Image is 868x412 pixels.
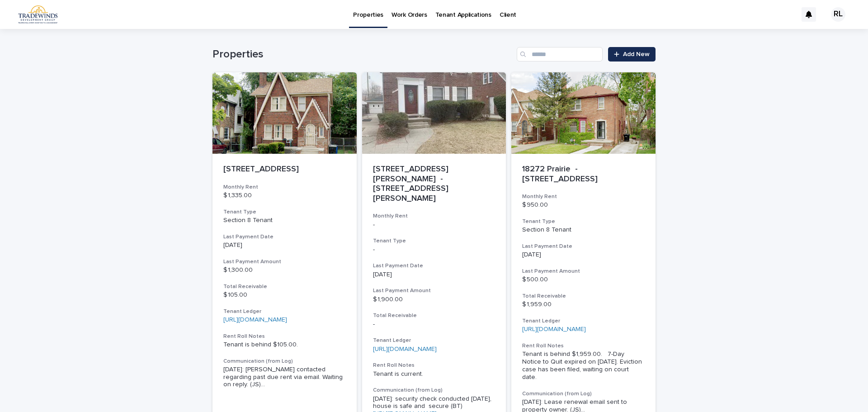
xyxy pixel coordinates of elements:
[373,271,495,279] p: [DATE]
[223,308,346,315] h3: Tenant Ledger
[623,51,650,57] span: Add New
[373,370,495,378] p: Tenant is current.
[517,47,603,62] input: Search
[522,317,645,325] h3: Tenant Ledger
[373,312,495,319] h3: Total Receivable
[223,266,346,274] p: $ 1,300.00
[223,192,346,199] p: $ 1,335.00
[522,276,645,284] p: $ 500.00
[522,293,645,300] h3: Total Receivable
[373,221,495,229] p: -
[522,326,586,332] a: [URL][DOMAIN_NAME]
[373,362,495,369] h3: Rent Roll Notes
[522,193,645,200] h3: Monthly Rent
[223,333,346,340] h3: Rent Roll Notes
[522,201,645,209] p: $ 950.00
[373,296,495,303] p: $ 1,900.00
[373,287,495,294] h3: Last Payment Amount
[223,317,287,323] a: [URL][DOMAIN_NAME]
[223,184,346,191] h3: Monthly Rent
[373,246,495,254] p: -
[522,251,645,259] p: [DATE]
[223,283,346,290] h3: Total Receivable
[223,358,346,365] h3: Communication (from Log)
[223,208,346,216] h3: Tenant Type
[212,48,513,61] h1: Properties
[223,291,346,299] p: $ 105.00
[522,301,645,308] p: $ 1,959.00
[223,366,346,388] span: [DATE]: [PERSON_NAME] contacted regarding past due rent via email. Waiting on reply. (JS) ...
[223,165,346,175] p: [STREET_ADDRESS]
[373,237,495,245] h3: Tenant Type
[373,321,495,328] p: -
[831,7,845,22] div: RL
[18,5,57,24] img: 1GCq2oTSZCuDKsr8mZhq
[223,258,346,265] h3: Last Payment Amount
[522,390,645,398] h3: Communication (from Log)
[373,387,495,394] h3: Communication (from Log)
[373,213,495,220] h3: Monthly Rent
[522,350,645,381] p: Tenant is behind $1,959.00. 7-Day Notice to Quit expired on [DATE]. Eviction case has been filed,...
[608,47,656,62] a: Add New
[373,337,495,344] h3: Tenant Ledger
[223,217,346,224] p: Section 8 Tenant
[522,226,645,234] p: Section 8 Tenant
[522,243,645,250] h3: Last Payment Date
[223,233,346,241] h3: Last Payment Date
[522,218,645,225] h3: Tenant Type
[522,268,645,275] h3: Last Payment Amount
[223,242,346,249] p: [DATE]
[223,341,346,349] p: Tenant is behind $105.00.
[373,346,437,352] a: [URL][DOMAIN_NAME]
[373,262,495,270] h3: Last Payment Date
[373,165,495,204] p: [STREET_ADDRESS][PERSON_NAME] - [STREET_ADDRESS][PERSON_NAME]
[522,165,645,184] p: 18272 Prairie - [STREET_ADDRESS]
[522,342,645,350] h3: Rent Roll Notes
